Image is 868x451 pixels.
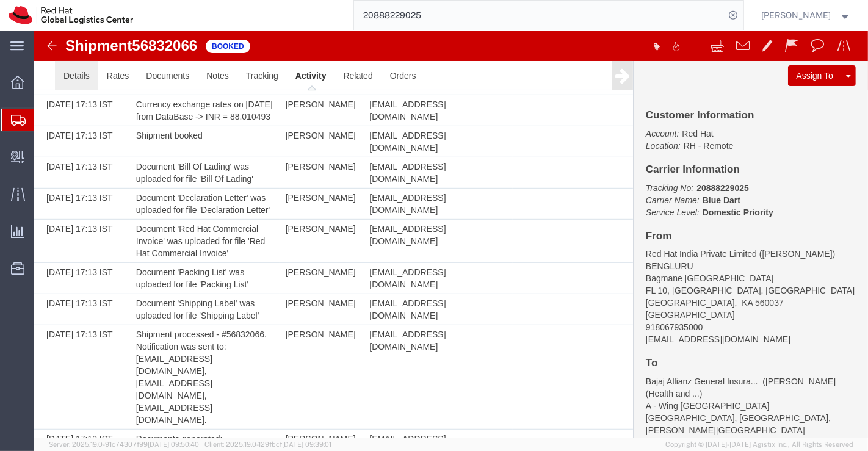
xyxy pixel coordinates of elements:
td: Document 'Red Hat Commercial Invoice' was uploaded for file 'Red Hat Commercial Invoice' [96,189,245,233]
i: Tracking No: [612,153,659,162]
span: Sumitra Hansdah [762,9,831,22]
span: [EMAIL_ADDRESS][DOMAIN_NAME] [335,131,411,153]
span: [EMAIL_ADDRESS][DOMAIN_NAME] [335,268,411,290]
td: [PERSON_NAME] [245,127,330,158]
button: Assign To [754,35,808,56]
td: Shipment booked [96,96,245,127]
td: [PERSON_NAME] [245,264,330,295]
span: Client: 2025.19.0-129fbcf [204,441,331,448]
span: [EMAIL_ADDRESS][DOMAIN_NAME] [335,193,411,215]
span: [EMAIL_ADDRESS][DOMAIN_NAME] [335,162,411,184]
iframe: FS Legacy Container [34,31,868,438]
td: Document 'Shipping Label' was uploaded for file 'Shipping Label' [96,264,245,295]
address: Red Hat India Private Limited ([PERSON_NAME]) BENGLURU Bagmane [GEOGRAPHIC_DATA] FL 10, [GEOGRAPH... [612,217,822,315]
span: [GEOGRAPHIC_DATA] [612,280,701,289]
i: Carrier Name: [612,165,665,175]
h4: Carrier Information [612,134,822,145]
input: Search for shipment number, reference number [354,1,725,30]
td: [PERSON_NAME] [245,295,330,399]
span: [PERSON_NAME] (Health and ... [612,346,801,368]
td: [PERSON_NAME] [245,233,330,264]
a: Related [301,31,347,60]
b: Domestic Priority [668,177,739,187]
td: Document 'Bill Of Lading' was uploaded for file 'Bill Of Lading' [96,127,245,158]
h4: Customer Information [612,79,822,91]
span: Copyright © [DATE]-[DATE] Agistix Inc., All Rights Reserved [665,439,853,450]
span: [EMAIL_ADDRESS][DOMAIN_NAME] [335,299,411,321]
a: Documents [103,31,164,60]
span: [EMAIL_ADDRESS][DOMAIN_NAME] [335,100,411,122]
td: [PERSON_NAME] [245,65,330,96]
span: Server: 2025.19.0-91c74307f99 [49,441,199,448]
span: [EMAIL_ADDRESS][DOMAIN_NAME] [335,69,411,91]
td: [PERSON_NAME] [245,189,330,233]
td: [PERSON_NAME] [245,158,330,189]
td: Shipment processed - #56832066. Notification was sent to: [EMAIL_ADDRESS][DOMAIN_NAME], [EMAIL_AD... [96,295,245,399]
b: Blue Dart [668,165,706,175]
td: Document 'Packing List' was uploaded for file 'Packing List' [96,233,245,264]
i: Service Level: [612,177,665,187]
span: [DATE] 09:50:40 [148,441,199,448]
td: Currency exchange rates on [DATE] from DataBase -> INR = 88.010493 [96,65,245,96]
button: [PERSON_NAME] [761,8,852,23]
span: Red Hat [648,98,679,108]
h4: To [612,327,822,339]
b: 20888229025 [662,153,715,162]
a: Rates [64,31,104,60]
p: RH - Remote [612,97,822,121]
td: [PERSON_NAME] [245,96,330,127]
i: Location: [612,110,646,120]
i: Account: [612,98,645,108]
a: Orders [347,31,391,60]
a: Tracking [203,31,253,60]
span: [EMAIL_ADDRESS][DOMAIN_NAME] [335,237,411,259]
span: [DATE] 09:39:01 [282,441,331,448]
span: [EMAIL_ADDRESS][DOMAIN_NAME] [335,403,411,425]
h4: From [612,200,822,212]
a: Activity [253,31,301,60]
img: logo [9,6,133,24]
td: Document 'Declaration Letter' was uploaded for file 'Declaration Letter' [96,158,245,189]
a: Notes [164,31,203,60]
